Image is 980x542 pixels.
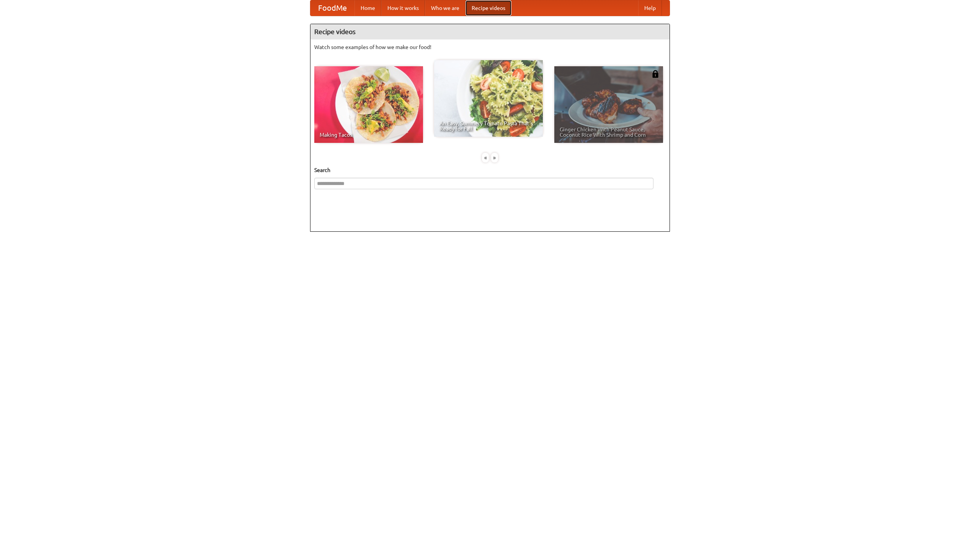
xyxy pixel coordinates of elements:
p: Watch some examples of how we make our food! [314,43,666,51]
a: An Easy, Summery Tomato Pasta That's Ready for Fall [434,60,543,137]
a: Help [638,0,662,16]
a: Making Tacos [314,66,423,143]
h5: Search [314,166,666,174]
a: Who we are [425,0,465,16]
div: « [482,153,489,162]
a: FoodMe [310,0,354,16]
div: » [491,153,498,162]
a: Recipe videos [465,0,511,16]
a: Home [354,0,381,16]
img: 483408.png [652,70,659,78]
span: Making Tacos [320,132,418,138]
span: An Easy, Summery Tomato Pasta That's Ready for Fall [439,121,537,131]
h4: Recipe videos [310,24,670,39]
a: How it works [381,0,425,16]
